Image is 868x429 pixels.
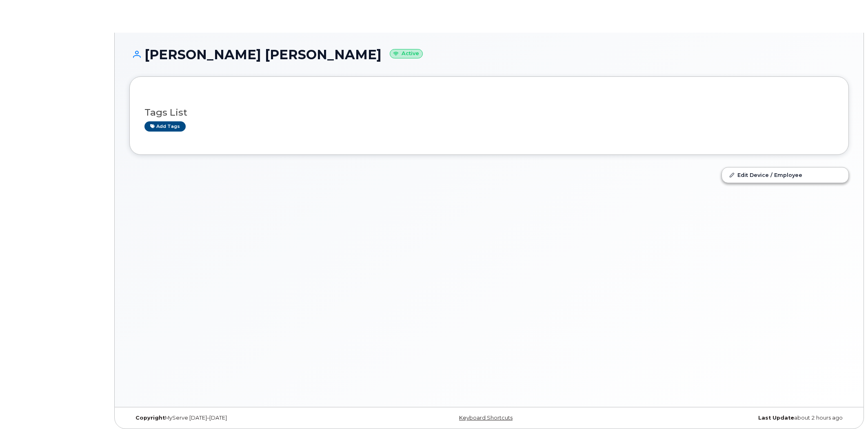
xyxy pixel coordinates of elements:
[129,47,849,62] h1: [PERSON_NAME] [PERSON_NAME]
[144,121,186,132] a: Add tags
[609,415,849,421] div: about 2 hours ago
[758,415,794,421] strong: Last Update
[459,415,513,421] a: Keyboard Shortcuts
[129,415,369,421] div: MyServe [DATE]–[DATE]
[144,107,834,118] h3: Tags List
[722,168,848,182] a: Edit Device / Employee
[390,49,423,58] small: Active
[135,415,165,421] strong: Copyright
